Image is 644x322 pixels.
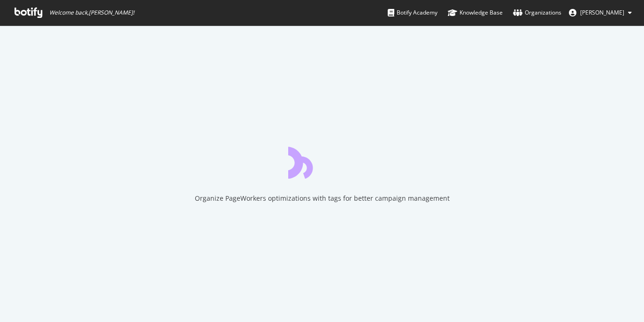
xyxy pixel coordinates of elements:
[49,9,134,16] span: Welcome back, [PERSON_NAME] !
[448,8,503,17] div: Knowledge Base
[561,5,639,20] button: [PERSON_NAME]
[388,8,437,17] div: Botify Academy
[513,8,561,17] div: Organizations
[288,145,356,179] div: animation
[580,8,624,16] span: Allison Oxenreiter
[195,194,450,203] div: Organize PageWorkers optimizations with tags for better campaign management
